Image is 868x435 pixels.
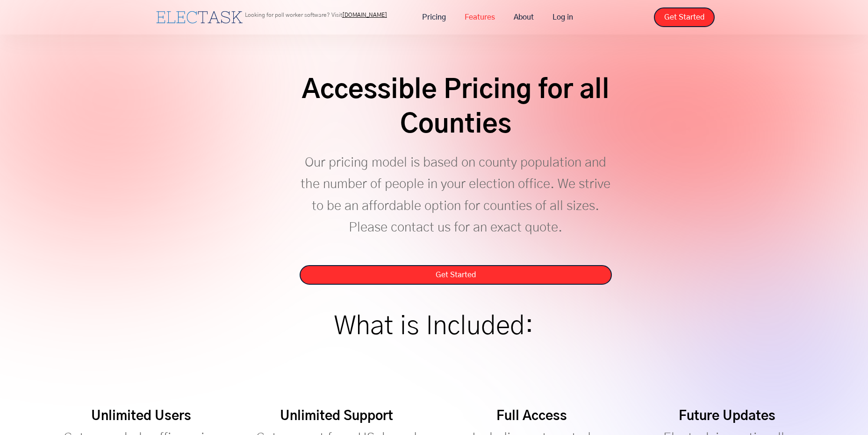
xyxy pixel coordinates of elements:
a: home [154,9,245,26]
p: Our pricing model is based on county population and the number of people in your election office.... [300,152,612,260]
h2: Accessible Pricing for all Counties [300,73,612,143]
a: [DOMAIN_NAME] [342,12,387,18]
h1: What is Included: [334,316,534,338]
h4: Unlimited Users [91,408,191,425]
h4: Unlimited Support [280,408,393,425]
h4: Full Access [496,408,567,425]
a: Get Started [654,7,715,27]
a: Pricing [413,7,455,27]
a: About [504,7,543,27]
h4: Future Updates [679,408,775,425]
a: Get Started [300,265,612,285]
a: Log in [543,7,582,27]
a: Features [455,7,504,27]
p: Looking for poll worker software? Visit [245,12,387,18]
